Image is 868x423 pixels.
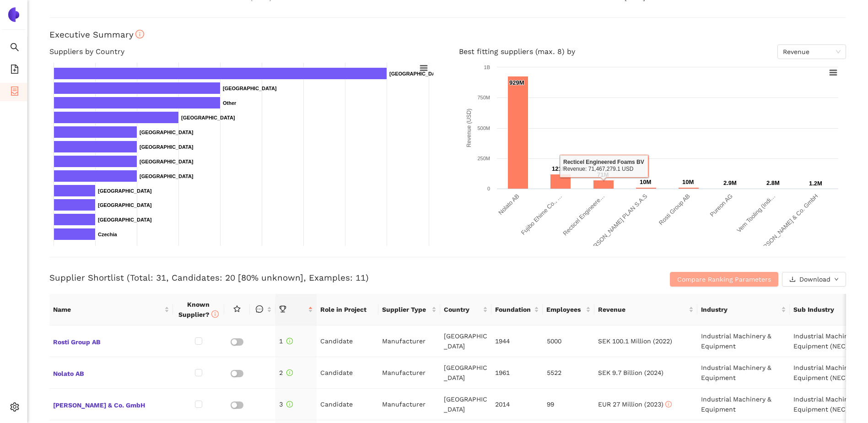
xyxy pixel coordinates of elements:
[10,83,19,102] span: container
[440,325,491,357] td: [GEOGRAPHIC_DATA]
[140,159,194,164] text: [GEOGRAPHIC_DATA]
[552,165,567,172] text: 121M
[665,401,672,407] span: info-circle
[783,45,841,59] span: Revenue
[98,202,152,208] text: [GEOGRAPHIC_DATA]
[697,294,790,325] th: this column's title is Industry,this column is sortable
[53,398,169,410] span: [PERSON_NAME] & Co. GmbH
[279,369,293,376] span: 2
[53,367,169,379] span: Nolato AB
[140,144,194,150] text: [GEOGRAPHIC_DATA]
[519,193,563,236] text: Fujibo Ehime Co., …
[178,301,219,318] span: Known Supplier?
[286,369,293,376] span: info-circle
[98,232,117,237] text: Czechia
[834,277,839,282] span: down
[440,389,491,420] td: [GEOGRAPHIC_DATA]
[543,294,594,325] th: this column's title is Employees,this column is sortable
[378,389,440,420] td: Manufacturer
[598,337,672,345] span: SEK 100.1 Million (2022)
[135,30,144,38] span: info-circle
[49,294,173,325] th: this column's title is Name,this column is sortable
[223,100,237,106] text: Other
[98,217,152,222] text: [GEOGRAPHIC_DATA]
[640,179,651,185] text: 10M
[10,399,19,418] span: setting
[223,86,277,91] text: [GEOGRAPHIC_DATA]
[585,192,648,256] text: [PERSON_NAME] PLAN S.A.S
[444,304,481,315] span: Country
[484,65,490,70] text: 1B
[682,179,694,185] text: 10M
[317,325,378,357] td: Candidate
[250,294,275,325] th: this column is sortable
[181,115,235,120] text: [GEOGRAPHIC_DATA]
[317,357,378,389] td: Candidate
[279,401,293,408] span: 3
[543,389,594,420] td: 99
[49,272,581,284] h3: Supplier Shortlist (Total: 31, Candidates: 20 [80% unknown], Examples: 11)
[789,276,796,283] span: download
[491,357,543,389] td: 1961
[465,108,472,147] text: Revenue (USD)
[561,193,606,237] text: Recticel Engineere…
[708,193,734,218] text: Pureon AG
[53,304,162,315] span: Name
[657,193,691,227] text: Rosti Group AB
[256,305,263,313] span: message
[697,325,790,357] td: Industrial Machinery & Equipment
[382,304,430,315] span: Supplier Type
[491,325,543,357] td: 1944
[49,29,846,41] h3: Executive Summary
[140,130,194,135] text: [GEOGRAPHIC_DATA]
[477,156,490,161] text: 250M
[286,338,293,344] span: info-circle
[211,310,219,318] span: info-circle
[491,294,543,325] th: this column's title is Foundation,this column is sortable
[697,357,790,389] td: Industrial Machinery & Equipment
[735,193,776,234] text: Vem Tooling (Indi…
[543,357,594,389] td: 5522
[378,325,440,357] td: Manufacturer
[509,79,524,86] text: 929M
[317,389,378,420] td: Candidate
[598,304,687,315] span: Revenue
[766,179,780,186] text: 2.8M
[459,44,846,59] h4: Best fitting suppliers (max. 8) by
[317,294,378,325] th: Role in Project
[487,186,490,191] text: 0
[809,180,822,187] text: 1.2M
[6,7,21,22] img: Logo
[477,125,490,131] text: 500M
[701,304,779,315] span: Industry
[670,272,778,287] button: Compare Ranking Parameters
[389,71,443,76] text: [GEOGRAPHIC_DATA]
[598,369,663,376] span: SEK 9.7 Billion (2024)
[723,179,737,186] text: 2.9M
[546,304,583,315] span: Employees
[140,174,194,179] text: [GEOGRAPHIC_DATA]
[378,294,440,325] th: this column's title is Supplier Type,this column is sortable
[98,188,152,194] text: [GEOGRAPHIC_DATA]
[594,294,697,325] th: this column's title is Revenue,this column is sortable
[697,389,790,420] td: Industrial Machinery & Equipment
[440,357,491,389] td: [GEOGRAPHIC_DATA]
[495,304,532,315] span: Foundation
[799,274,830,284] span: Download
[53,335,169,347] span: Rosti Group AB
[497,193,520,216] text: Nolato AB
[755,193,819,257] text: [PERSON_NAME] & Co. GmbH
[233,305,241,313] span: star
[677,274,771,284] span: Compare Ranking Parameters
[491,389,543,420] td: 2014
[286,401,293,407] span: info-circle
[440,294,491,325] th: this column's title is Country,this column is sortable
[279,337,293,345] span: 1
[543,325,594,357] td: 5000
[279,305,286,313] span: trophy
[49,44,437,59] h4: Suppliers by Country
[10,39,19,58] span: search
[477,95,490,100] text: 750M
[10,61,19,80] span: file-add
[598,401,672,408] span: EUR 27 Million (2023)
